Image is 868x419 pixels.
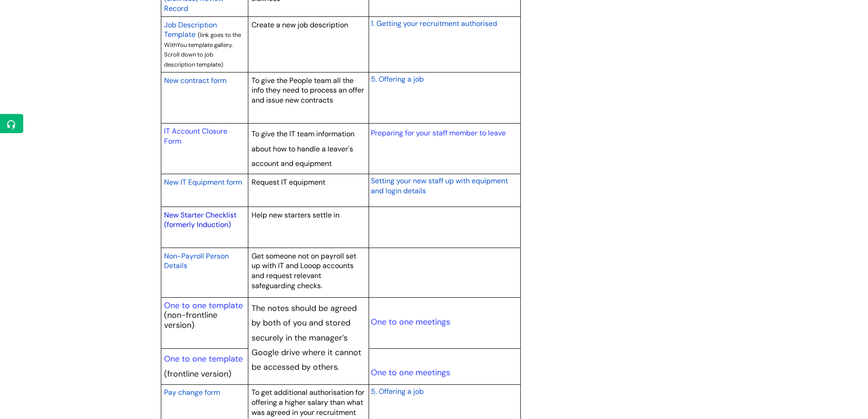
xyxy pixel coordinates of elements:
span: Create a new job description [252,20,348,30]
span: Request IT equipment [252,177,325,187]
td: (frontline version) [161,348,248,384]
span: 1. Getting your recruitment authorised [371,19,497,28]
td: The notes should be agreed by both of you and stored securely in the manager’s Google drive where... [248,298,369,385]
a: Preparing for your staff member to leave [371,128,506,138]
a: 1. Getting your recruitment authorised [371,18,497,29]
a: Job Description Template [164,19,217,40]
span: Non-Payroll Person Details [164,251,229,271]
a: Non-Payroll Person Details [164,250,229,271]
a: One to one template [164,300,243,311]
a: 5. Offering a job [371,386,424,397]
a: One to one meetings [371,316,450,327]
span: Job Description Template [164,20,217,40]
span: To give the IT team information about how to handle a leaver's account and equipment [252,129,354,168]
a: One to one meetings [371,367,450,378]
a: New Starter Checklist (formerly Induction) [164,210,236,230]
span: Help new starters settle in [252,210,339,220]
span: Get someone not on payroll set up with IT and Looop accounts and request relevant safeguarding ch... [252,251,356,290]
p: (non-frontline version) [164,310,245,330]
span: (link goes to the WithYou template gallery. Scroll down to job description template) [164,31,241,68]
a: One to one template [164,353,243,364]
span: New IT Equipment form [164,177,242,187]
span: To give the People team all the info they need to process an offer and issue new contracts [252,76,364,105]
span: Pay change form [164,388,220,397]
span: New contract form [164,76,226,85]
a: New IT Equipment form [164,176,242,187]
span: Setting your new staff up with equipment and login details [371,176,508,196]
a: Setting your new staff up with equipment and login details [371,175,508,196]
a: 5. Offering a job [371,73,424,84]
span: 5. Offering a job [371,74,424,84]
a: IT Account Closure Form [164,126,227,146]
a: Pay change form [164,387,220,398]
a: New contract form [164,75,226,86]
span: 5. Offering a job [371,387,424,396]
